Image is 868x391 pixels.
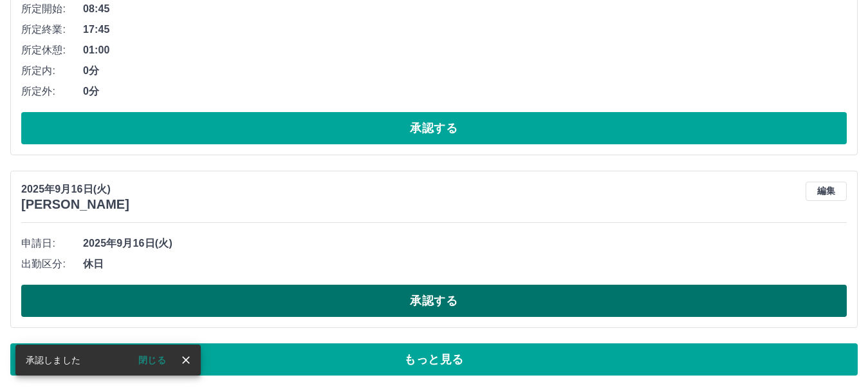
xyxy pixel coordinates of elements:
span: 所定休憩: [21,43,83,58]
span: 0分 [83,63,847,79]
span: 0分 [83,84,847,99]
span: 出勤区分: [21,256,83,272]
span: 所定外: [21,84,83,99]
span: 申請日: [21,236,83,251]
span: 2025年9月16日(火) [83,236,847,251]
span: 所定開始: [21,1,83,17]
span: 所定内: [21,63,83,79]
span: 休日 [83,256,847,272]
button: もっと見る [10,343,858,376]
p: 2025年9月16日(火) [21,182,129,197]
span: 所定終業: [21,22,83,37]
span: 01:00 [83,43,847,58]
button: 承認する [21,285,847,317]
span: 08:45 [83,1,847,17]
button: 承認する [21,112,847,144]
h3: [PERSON_NAME] [21,197,129,212]
div: 承認しました [26,348,80,372]
button: 閉じる [128,350,176,370]
span: 17:45 [83,22,847,37]
button: close [176,350,196,370]
button: 編集 [806,182,847,201]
